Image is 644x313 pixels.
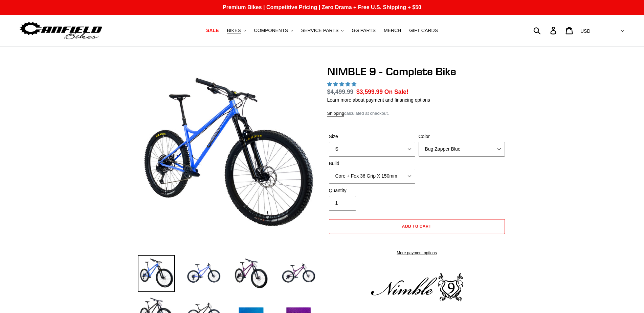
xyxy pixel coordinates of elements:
a: MERCH [380,26,404,35]
span: BIKES [227,28,241,33]
span: SALE [206,28,219,33]
img: Load image into Gallery viewer, NIMBLE 9 - Complete Bike [185,255,222,292]
label: Color [419,133,505,140]
span: $3,599.99 [356,88,383,95]
img: Canfield Bikes [19,20,103,41]
span: SERVICE PARTS [301,28,338,33]
label: Quantity [329,187,415,194]
label: Size [329,133,415,140]
div: calculated at checkout. [327,110,507,117]
button: Add to cart [329,219,505,234]
button: SERVICE PARTS [298,26,347,35]
h1: NIMBLE 9 - Complete Bike [327,65,507,78]
span: GG PARTS [352,28,376,33]
a: Learn more about payment and financing options [327,97,430,103]
img: Load image into Gallery viewer, NIMBLE 9 - Complete Bike [138,255,175,292]
span: GIFT CARDS [409,28,438,33]
span: COMPONENTS [254,28,288,33]
a: GIFT CARDS [406,26,441,35]
a: SALE [203,26,222,35]
img: Load image into Gallery viewer, NIMBLE 9 - Complete Bike [232,255,270,292]
a: More payment options [329,250,505,256]
button: BIKES [223,26,249,35]
span: On Sale! [384,87,408,96]
img: Load image into Gallery viewer, NIMBLE 9 - Complete Bike [280,255,317,292]
button: COMPONENTS [251,26,296,35]
span: 4.89 stars [327,81,358,87]
span: MERCH [384,28,401,33]
span: Add to cart [402,224,431,229]
a: Shipping [327,111,345,116]
a: GG PARTS [348,26,379,35]
label: Build [329,160,415,167]
s: $4,499.99 [327,88,354,95]
input: Search [537,23,554,38]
